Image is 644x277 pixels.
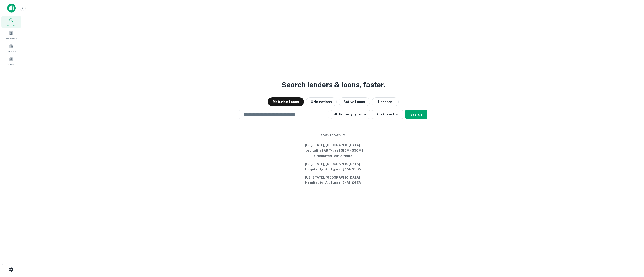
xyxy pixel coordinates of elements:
button: [US_STATE], [GEOGRAPHIC_DATA] | Hospitality | All Types | $10M - $30M | Originated Last 2 Years [300,141,367,160]
a: Borrowers [1,29,21,41]
button: Search [405,110,427,119]
button: Any Amount [372,110,403,119]
button: [US_STATE], [GEOGRAPHIC_DATA] | Hospitality | All Types | $4M - $65M [300,173,367,187]
button: Lenders [372,97,399,106]
button: Originations [306,97,337,106]
a: Saved [1,55,21,67]
span: Search [7,24,15,27]
button: Maturing Loans [268,97,304,106]
iframe: Chat Widget [622,241,644,263]
span: Contacts [7,50,16,53]
h3: Search lenders & loans, faster. [282,79,385,90]
a: Contacts [1,42,21,54]
button: Active Loans [339,97,370,106]
img: capitalize-icon.png [7,4,16,13]
button: All Property Types [331,110,370,119]
span: Borrowers [6,37,17,40]
span: Saved [8,63,15,66]
button: [US_STATE], [GEOGRAPHIC_DATA] | Hospitality | All Types | $4M - $50M [300,160,367,173]
a: Search [1,16,21,28]
span: Recent Searches [300,133,367,137]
